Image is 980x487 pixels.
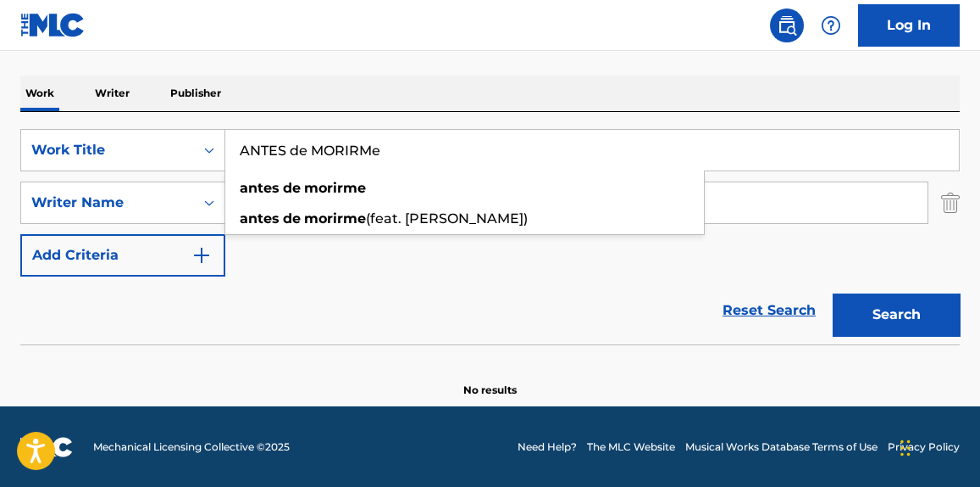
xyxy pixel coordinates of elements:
img: MLC Logo [20,13,86,37]
strong: antes [240,210,280,227]
div: Drag [900,423,911,473]
iframe: Chat Widget [895,406,980,487]
button: Search [833,294,960,336]
strong: morirme [304,180,366,196]
strong: antes [240,180,280,196]
p: No results [463,362,517,398]
div: Help [814,8,848,42]
form: Search Form [20,129,960,344]
button: Add Criteria [20,234,225,277]
img: help [821,15,841,36]
img: search [777,15,797,36]
span: (feat. [PERSON_NAME]) [366,210,528,227]
a: Reset Search [714,292,824,329]
strong: de [283,180,301,196]
span: Mechanical Licensing Collective © 2025 [93,439,290,455]
div: Work Title [31,140,184,160]
img: 9d2ae6d4665cec9f34b9.svg [191,245,212,266]
p: Work [20,76,59,111]
p: Writer [90,76,135,111]
img: Delete Criterion [941,182,960,224]
a: The MLC Website [587,439,675,455]
img: logo [20,437,73,457]
p: Publisher [165,76,226,111]
a: Privacy Policy [888,439,960,455]
a: Musical Works Database Terms of Use [685,439,878,455]
a: Public Search [770,8,804,42]
a: Log In [858,4,960,47]
strong: morirme [304,210,366,227]
strong: de [283,210,301,227]
a: Need Help? [518,439,577,455]
div: Writer Name [31,193,184,213]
